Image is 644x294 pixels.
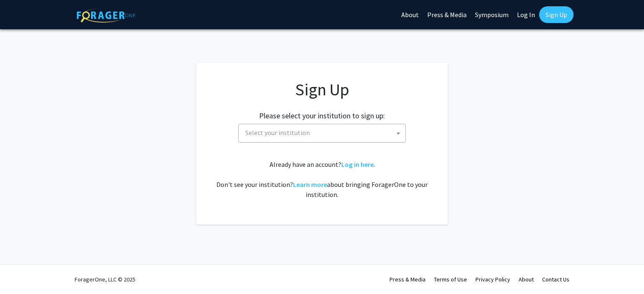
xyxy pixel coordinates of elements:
h1: Sign Up [213,79,431,100]
span: Select your institution [245,128,310,137]
a: Press & Media [390,276,426,283]
a: Learn more about bringing ForagerOne to your institution [293,180,327,189]
span: Select your institution [242,124,405,141]
a: Log in here [341,160,374,169]
a: Sign Up [539,6,574,23]
a: About [519,276,534,283]
img: ForagerOne Logo [77,8,135,23]
h2: Please select your institution to sign up: [259,111,385,120]
span: Select your institution [238,124,406,143]
a: Terms of Use [434,276,467,283]
div: ForagerOne, LLC © 2025 [75,265,135,294]
div: Already have an account? . Don't see your institution? about bringing ForagerOne to your institut... [213,159,431,199]
a: Privacy Policy [475,276,510,283]
a: Contact Us [542,276,569,283]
